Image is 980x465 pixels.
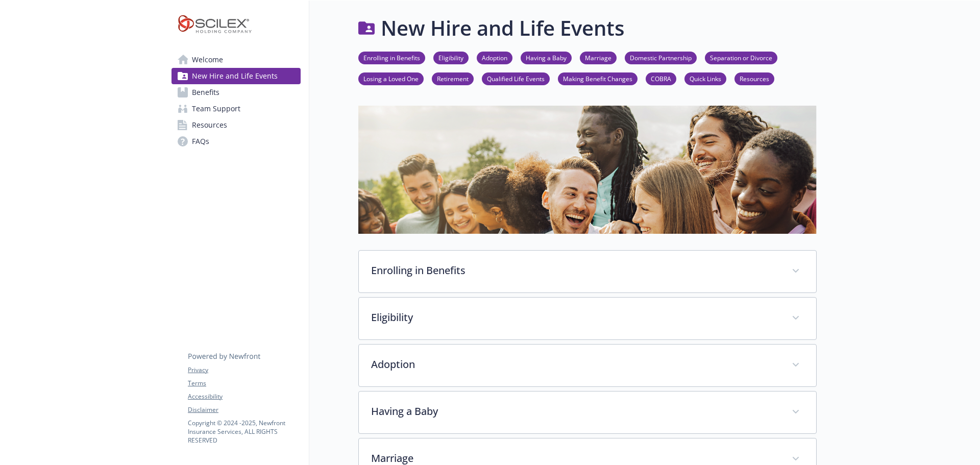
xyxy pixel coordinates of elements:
[358,106,817,234] img: new hire page banner
[432,74,474,83] a: Retirement
[358,53,425,62] a: Enrolling in Benefits
[171,68,301,84] a: New Hire and Life Events
[359,391,816,433] div: Having a Baby
[580,53,617,62] a: Marriage
[371,357,779,372] p: Adoption
[171,101,301,117] a: Team Support
[192,68,278,84] span: New Hire and Life Events
[188,379,300,388] a: Terms
[371,263,779,278] p: Enrolling in Benefits
[381,13,624,43] h1: New Hire and Life Events
[477,53,512,62] a: Adoption
[192,84,219,101] span: Benefits
[359,251,816,292] div: Enrolling in Benefits
[359,298,816,339] div: Eligibility
[734,74,774,83] a: Resources
[558,74,638,83] a: Making Benefit Changes
[188,392,300,401] a: Accessibility
[625,53,697,62] a: Domestic Partnership
[188,419,300,445] p: Copyright © 2024 - 2025 , Newfront Insurance Services, ALL RIGHTS RESERVED
[171,84,301,101] a: Benefits
[188,405,300,414] a: Disclaimer
[358,74,424,83] a: Losing a Loved One
[482,74,550,83] a: Qualified Life Events
[371,310,779,325] p: Eligibility
[192,52,223,68] span: Welcome
[359,345,816,386] div: Adoption
[171,133,301,150] a: FAQs
[705,53,777,62] a: Separation or Divorce
[433,53,469,62] a: Eligibility
[684,74,726,83] a: Quick Links
[646,74,676,83] a: COBRA
[192,101,240,117] span: Team Support
[192,133,209,150] span: FAQs
[521,53,572,62] a: Having a Baby
[171,117,301,133] a: Resources
[371,404,779,419] p: Having a Baby
[192,117,227,133] span: Resources
[188,365,300,375] a: Privacy
[171,52,301,68] a: Welcome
